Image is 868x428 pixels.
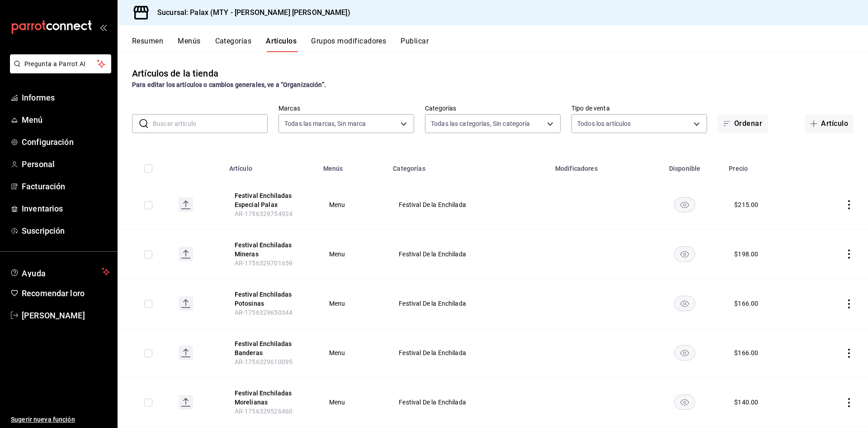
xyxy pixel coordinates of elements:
div: pestañas de navegación [132,36,868,52]
button: Ordenar [718,114,768,133]
font: Marcas [278,104,300,111]
button: actions [844,398,854,407]
font: Publicar [401,37,429,45]
a: Pregunta a Parrot AI [6,66,111,75]
font: Disponible [669,165,701,173]
span: AR-1756329610095 [235,358,292,365]
font: Artículo [821,119,848,128]
font: Menús [323,165,343,173]
font: Menús [178,37,200,45]
button: availability-product [674,197,695,212]
button: actions [844,299,854,308]
button: Artículo [805,114,854,133]
font: Facturación [22,182,65,191]
span: Todas las categorías, Sin categoría [431,119,530,128]
span: Festival De la Enchilada [399,300,538,307]
button: edit-product-location [235,290,307,308]
font: Categorías [215,37,252,45]
font: Sugerir nueva función [11,416,75,423]
button: availability-product [674,296,695,311]
font: Ordenar [734,119,762,128]
button: Pregunta a Parrot AI [10,54,111,73]
div: $ 140.00 [734,398,758,407]
font: Sucursal: Palax (MTY - [PERSON_NAME] [PERSON_NAME]) [157,8,350,17]
font: Suscripción [22,226,65,236]
button: abrir_cajón_menú [99,24,107,31]
span: Festival De la Enchilada [399,251,538,257]
font: Recomendar loro [22,289,85,298]
span: AR-1756329650344 [235,309,292,316]
font: Todas las marcas, Sin marca [284,120,366,127]
span: Festival De la Enchilada [399,399,538,405]
span: Menu [329,251,377,257]
input: Buscar artículo [153,115,268,133]
font: Tipo de venta [571,104,610,111]
font: Grupos modificadores [311,37,386,45]
font: [PERSON_NAME] [22,311,85,320]
font: Resumen [132,37,163,45]
div: $ 198.00 [734,250,758,259]
span: AR-1756329754924 [235,210,292,217]
span: Menu [329,202,377,208]
font: Todos los artículos [577,120,631,127]
span: AR-1756329526460 [235,408,292,415]
font: Modificadores [555,165,598,173]
button: availability-product [674,345,695,361]
font: Artículo [229,165,252,173]
font: Configuración [22,137,74,147]
span: Menu [329,350,377,356]
font: Personal [22,159,55,169]
font: Artículos de la tienda [132,68,218,79]
span: Menu [329,399,377,405]
button: edit-product-location [235,240,307,259]
font: Categorías [425,104,456,111]
span: AR-1756329701659 [235,260,292,267]
font: Ayuda [22,269,46,278]
font: Informes [22,93,55,102]
div: $ 215.00 [734,200,758,209]
div: $ 166.00 [734,348,758,357]
font: Para editar los artículos o cambios generales, ve a “Organización”. [132,81,326,88]
button: actions [844,349,854,358]
button: availability-product [674,394,695,410]
div: $ 166.00 [734,299,758,308]
font: Categorías [393,165,425,173]
span: Menu [329,300,377,307]
font: Menú [22,115,43,125]
button: actions [844,250,854,259]
button: edit-product-location [235,191,307,209]
button: edit-product-location [235,389,307,407]
font: Inventarios [22,204,63,213]
button: actions [844,200,854,209]
span: Festival De la Enchilada [399,202,538,208]
font: Artículos [266,37,297,45]
font: Precio [729,165,748,173]
button: edit-product-location [235,339,307,357]
font: Pregunta a Parrot AI [24,60,86,67]
button: availability-product [674,246,695,262]
span: Festival De la Enchilada [399,350,538,356]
